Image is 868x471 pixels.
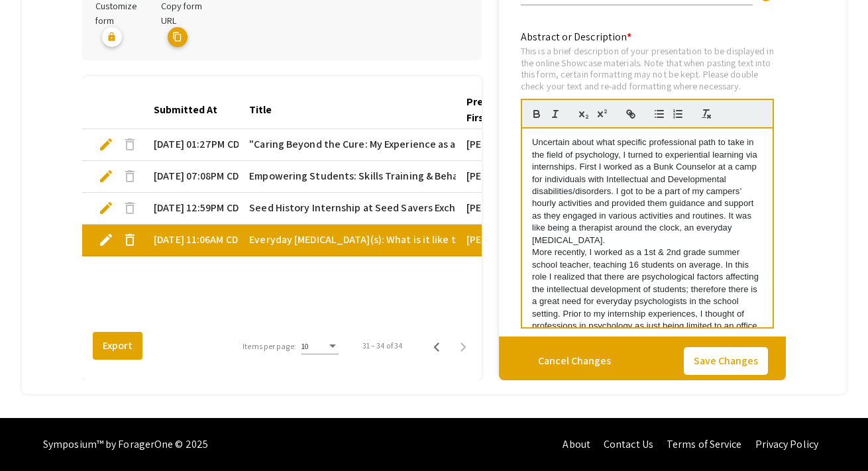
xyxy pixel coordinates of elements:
mat-cell: [DATE] 01:27PM CDT [143,129,239,161]
div: This is a brief description of your presentation to be displayed in the online Showcase materials... [521,45,774,91]
mat-cell: [PERSON_NAME] [456,161,551,193]
div: Submitted At [154,102,217,118]
button: Export [93,332,142,360]
button: Next page [450,333,476,359]
button: Cancel Changes [528,346,621,374]
span: Everyday [MEDICAL_DATA](s): What is it like to be a [MEDICAL_DATA] in the Real World, Everyday? [249,232,695,248]
div: Title [249,102,284,118]
span: edit [98,168,114,184]
div: Symposium™ by ForagerOne © 2025 [43,418,208,471]
a: Privacy Policy [755,437,818,451]
span: Empowering Students: Skills Training & Behavioral Data Logging [249,168,548,184]
mat-icon: lock [102,27,122,47]
button: Save Changes [684,346,768,374]
span: delete [122,168,138,184]
mat-icon: copy URL [168,27,188,47]
span: delete [122,232,138,248]
span: Seed History Internship at Seed Savers Exchange [249,200,479,216]
p: Uncertain about what specific professional path to take in the field of psychology, I turned to e... [532,136,763,246]
div: Items per page: [243,340,296,352]
span: edit [98,232,114,248]
a: Terms of Service [667,437,742,451]
iframe: Chat [10,411,56,461]
div: Title [249,102,272,118]
div: 31 – 34 of 34 [362,340,402,352]
button: Previous page [423,333,450,359]
span: delete [122,136,138,152]
p: More recently, I worked as a 1st & 2nd grade summer school teacher, teaching 16 students on avera... [532,246,763,417]
mat-cell: [PERSON_NAME] [456,225,551,256]
mat-cell: [DATE] 07:08PM CDT [143,161,239,193]
div: Presenter 1 First Name [466,94,529,126]
mat-cell: [PERSON_NAME] [456,193,551,225]
mat-label: Abstract or Description [521,30,631,44]
mat-cell: [PERSON_NAME] [456,129,551,161]
span: edit [98,200,114,216]
mat-cell: [DATE] 11:06AM CDT [143,225,239,256]
span: edit [98,136,114,152]
span: 10 [301,341,309,351]
mat-cell: [DATE] 12:59PM CDT [143,193,239,225]
div: Presenter 1 First Name [466,94,541,126]
span: "Caring Beyond the Cure: My Experience as a Patient Care Assistant in Hematology/Oncology at [GEO... [249,136,796,152]
a: About [563,437,590,451]
div: Submitted At [154,102,229,118]
a: Contact Us [604,437,653,451]
span: delete [122,200,138,216]
mat-select: Items per page: [301,342,339,351]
